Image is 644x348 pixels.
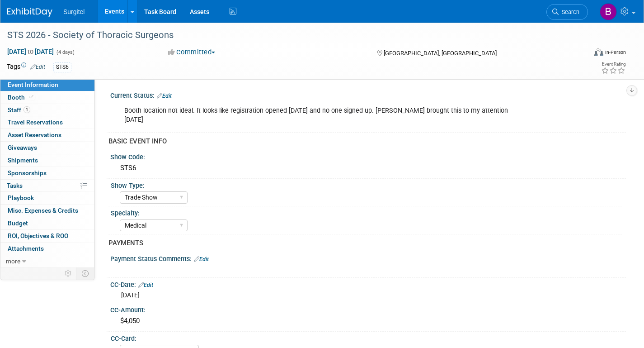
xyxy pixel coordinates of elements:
[8,219,28,227] span: Budget
[0,243,94,255] a: Attachments
[121,291,140,299] span: [DATE]
[56,49,75,55] span: (4 days)
[165,48,219,57] button: Committed
[8,245,44,252] span: Attachments
[110,303,626,315] div: CC-Amount:
[108,137,619,146] div: BASIC EVENT INFO
[8,232,68,239] span: ROI, Objectives & ROO
[8,94,35,101] span: Booth
[53,62,71,72] div: STS6
[8,81,58,88] span: Event Information
[4,27,573,43] div: STS 2026 - Society of Thoracic Surgeons
[8,207,78,214] span: Misc. Expenses & Credits
[117,314,619,328] div: $4,050
[0,142,94,154] a: Giveaways
[8,169,47,176] span: Sponsorships
[76,267,95,279] td: Toggle Event Tabs
[7,62,45,72] td: Tags
[30,64,45,70] a: Edit
[0,192,94,204] a: Playbook
[600,3,617,20] img: Brent Nowacki
[601,62,625,67] div: Event Rating
[7,182,23,189] span: Tasks
[110,252,626,264] div: Payment Status Comments:
[7,8,52,17] img: ExhibitDay
[26,48,35,55] span: to
[0,167,94,179] a: Sponsorships
[546,4,588,20] a: Search
[0,116,94,129] a: Travel Reservations
[7,48,54,56] span: [DATE] [DATE]
[110,278,626,290] div: CC-Date:
[8,157,38,164] span: Shipments
[110,89,626,100] div: Current Status:
[29,95,33,100] i: Booth reservation complete
[384,50,497,57] span: [GEOGRAPHIC_DATA], [GEOGRAPHIC_DATA]
[0,104,94,116] a: Staff1
[110,150,626,162] div: Show Code:
[594,48,603,56] img: Format-Inperson.png
[8,131,61,138] span: Asset Reservations
[117,161,619,175] div: STS6
[559,9,579,15] span: Search
[0,154,94,167] a: Shipments
[8,119,63,126] span: Travel Reservations
[0,230,94,242] a: ROI, Objectives & ROO
[118,102,526,129] div: Booth location not ideal. It looks like registration opened [DATE] and no one signed up. [PERSON_...
[24,106,30,113] span: 1
[8,144,37,151] span: Giveaways
[0,129,94,141] a: Asset Reservations
[111,332,622,343] div: CC-Card:
[157,93,172,99] a: Edit
[8,106,30,114] span: Staff
[138,282,153,288] a: Edit
[0,79,94,91] a: Event Information
[111,206,622,218] div: Specialty:
[0,180,94,192] a: Tasks
[194,256,209,262] a: Edit
[8,194,34,201] span: Playbook
[0,91,94,104] a: Booth
[111,179,622,190] div: Show Type:
[0,255,94,267] a: more
[0,205,94,217] a: Misc. Expenses & Credits
[0,217,94,229] a: Budget
[605,49,626,56] div: In-Person
[6,257,20,265] span: more
[108,238,619,248] div: PAYMENTS
[63,8,85,15] span: Surgitel
[534,47,626,61] div: Event Format
[61,267,76,279] td: Personalize Event Tab Strip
